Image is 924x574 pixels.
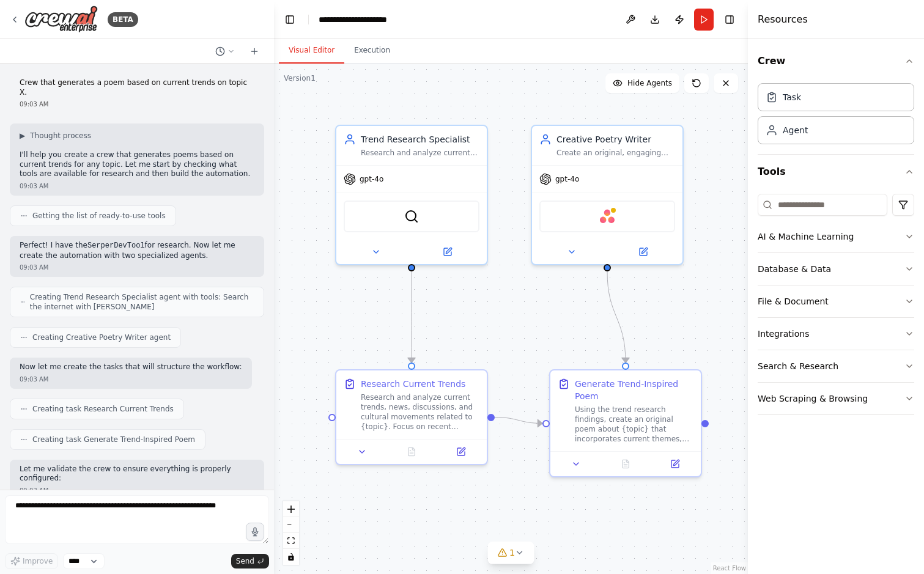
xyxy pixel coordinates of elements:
span: Creating task Research Current Trends [32,404,174,414]
button: Hide Agents [605,73,679,93]
p: I'll help you create a crew that generates poems based on current trends for any topic. Let me st... [20,150,254,179]
a: React Flow attribution [713,565,746,572]
div: Trend Research SpecialistResearch and analyze current trends, developments, and popular discussio... [335,125,488,265]
button: 1 [487,542,534,564]
button: AI & Machine Learning [758,221,914,252]
g: Edge from cdb414b1-3c5f-444e-83ef-ec8628e66f79 to 1c210e2b-d665-47ff-bae4-6b99d372d6a6 [495,411,542,430]
button: No output available [386,444,438,459]
img: Asana [600,209,615,224]
div: Task [783,91,801,103]
div: Version 1 [284,73,316,83]
div: Research Current Trends [361,378,465,390]
span: ▶ [20,131,25,141]
div: Generate Trend-Inspired Poem [575,378,693,402]
button: Web Scraping & Browsing [758,383,914,414]
div: Using the trend research findings, create an original poem about {topic} that incorporates curren... [575,405,693,444]
div: BETA [108,12,138,27]
button: Open in side panel [440,444,482,459]
button: Search & Research [758,350,914,382]
button: zoom in [283,501,299,517]
button: Click to speak your automation idea [246,523,264,541]
g: Edge from 30f6798e-60f6-49bd-8535-0eb9dc90fb9b to 1c210e2b-d665-47ff-bae4-6b99d372d6a6 [601,271,632,362]
button: Open in side panel [413,245,482,259]
div: 09:03 AM [20,486,254,495]
div: React Flow controls [283,501,299,565]
button: Hide left sidebar [281,11,298,28]
g: Edge from 58f93b6c-c83b-4282-baa1-c9ca65263a4f to cdb414b1-3c5f-444e-83ef-ec8628e66f79 [405,271,418,362]
span: gpt-4o [360,174,383,184]
div: Research Current TrendsResearch and analyze current trends, news, discussions, and cultural movem... [335,369,488,465]
button: zoom out [283,517,299,533]
div: 09:03 AM [20,100,254,109]
div: 09:03 AM [20,263,254,272]
button: Improve [5,553,58,569]
div: Tools [758,189,914,425]
div: Trend Research Specialist [361,133,479,145]
code: SerperDevTool [87,241,145,250]
div: Research and analyze current trends, news, discussions, and cultural movements related to {topic}... [361,392,479,432]
div: Creative Poetry WriterCreate an original, engaging poem about {topic} that incorporates current t... [531,125,684,265]
nav: breadcrumb [319,13,387,26]
button: File & Document [758,285,914,317]
span: Creating task Generate Trend-Inspired Poem [32,435,195,444]
button: Visual Editor [279,38,344,64]
button: ▶Thought process [20,131,91,141]
div: Creative Poetry Writer [556,133,675,145]
p: Crew that generates a poem based on current trends on topic X. [20,78,254,97]
div: Research and analyze current trends, developments, and popular discussions about {topic}, identif... [361,148,479,158]
button: Open in side panel [608,245,678,259]
button: Execution [344,38,400,64]
button: Open in side panel [654,457,696,471]
span: Creating Trend Research Specialist agent with tools: Search the internet with [PERSON_NAME] [30,292,254,312]
div: Generate Trend-Inspired PoemUsing the trend research findings, create an original poem about {top... [549,369,702,477]
span: Hide Agents [627,78,672,88]
span: Creating Creative Poetry Writer agent [32,333,171,342]
button: Integrations [758,318,914,350]
div: 09:03 AM [20,375,242,384]
span: Send [236,556,254,566]
button: Send [231,554,269,568]
span: Improve [23,556,53,566]
button: Crew [758,44,914,78]
p: Now let me create the tasks that will structure the workflow: [20,362,242,372]
button: Start a new chat [245,44,264,59]
span: gpt-4o [555,174,579,184]
button: No output available [600,457,652,471]
button: Hide right sidebar [721,11,738,28]
p: Perfect! I have the for research. Now let me create the automation with two specialized agents. [20,241,254,260]
div: 09:03 AM [20,182,254,191]
span: Getting the list of ready-to-use tools [32,211,166,221]
div: Crew [758,78,914,154]
div: Agent [783,124,808,136]
button: Database & Data [758,253,914,285]
div: Create an original, engaging poem about {topic} that incorporates current trends and cultural ref... [556,148,675,158]
span: Thought process [30,131,91,141]
p: Let me validate the crew to ensure everything is properly configured: [20,465,254,484]
span: 1 [509,546,515,559]
button: fit view [283,533,299,549]
img: SerperDevTool [404,209,419,224]
img: Logo [24,6,98,33]
button: Switch to previous chat [210,44,240,59]
h4: Resources [758,12,808,27]
button: Tools [758,155,914,189]
button: toggle interactivity [283,549,299,565]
